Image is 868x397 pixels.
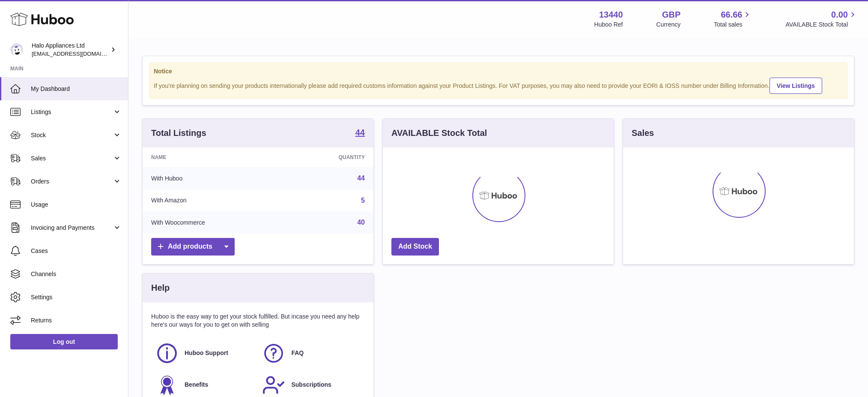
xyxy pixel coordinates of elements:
h3: AVAILABLE Stock Total [391,127,487,139]
a: View Listings [770,78,822,94]
h3: Sales [632,127,654,139]
td: With Amazon [143,189,286,212]
div: Huboo Ref [594,21,623,29]
a: Benefits [155,373,254,397]
span: Usage [31,201,122,209]
strong: 44 [355,128,365,137]
a: Add products [151,238,235,256]
a: 66.66 Total sales [714,9,752,29]
strong: 13440 [599,9,623,21]
div: Currency [656,21,681,29]
a: FAQ [262,342,360,365]
span: Listings [31,108,113,116]
th: Quantity [286,147,373,167]
span: Sales [31,154,113,162]
span: Returns [31,316,122,325]
span: 66.66 [721,9,742,21]
span: My Dashboard [31,85,122,93]
h3: Total Listings [151,127,206,139]
td: With Woocommerce [143,211,286,234]
img: internalAdmin-13440@internal.huboo.com [10,43,23,56]
a: Add Stock [391,238,439,256]
a: 40 [357,219,365,226]
span: Benefits [185,381,208,389]
span: [EMAIL_ADDRESS][DOMAIN_NAME] [32,50,126,57]
strong: GBP [662,9,680,21]
td: With Huboo [143,167,286,189]
span: AVAILABLE Stock Total [785,21,858,29]
span: FAQ [291,349,304,357]
span: Channels [31,270,122,278]
a: Subscriptions [262,373,360,397]
strong: Notice [154,67,843,75]
h3: Help [151,282,170,294]
a: 0.00 AVAILABLE Stock Total [785,9,858,29]
a: 44 [355,128,365,138]
span: Huboo Support [185,349,228,357]
a: Log out [10,334,118,349]
th: Name [143,147,286,167]
a: 44 [357,174,365,182]
a: 5 [361,197,365,204]
div: Halo Appliances Ltd [32,42,109,58]
div: If you're planning on sending your products internationally please add required customs informati... [154,76,843,94]
p: Huboo is the easy way to get your stock fulfilled. But incase you need any help here's our ways f... [151,313,365,329]
span: Settings [31,293,122,301]
span: Total sales [714,21,752,29]
span: Subscriptions [291,381,331,389]
span: Invoicing and Payments [31,224,113,232]
a: Huboo Support [155,342,254,365]
span: Stock [31,131,113,139]
span: 0.00 [831,9,848,21]
span: Orders [31,177,113,186]
span: Cases [31,247,122,255]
